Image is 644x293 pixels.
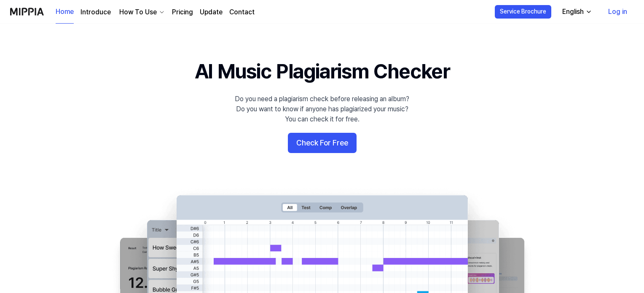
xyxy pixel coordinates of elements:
button: Check For Free [288,133,357,153]
a: Contact [229,7,255,17]
button: How To Use [118,7,165,17]
div: English [561,7,585,17]
button: Service Brochure [495,5,551,19]
h1: AI Music Plagiarism Checker [195,57,450,86]
div: How To Use [118,7,158,17]
button: English [555,3,597,20]
a: Pricing [172,7,193,17]
div: Do you need a plagiarism check before releasing an album? Do you want to know if anyone has plagi... [235,94,409,124]
a: Update [200,7,223,17]
a: Introduce [80,7,111,17]
a: Home [56,0,74,24]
